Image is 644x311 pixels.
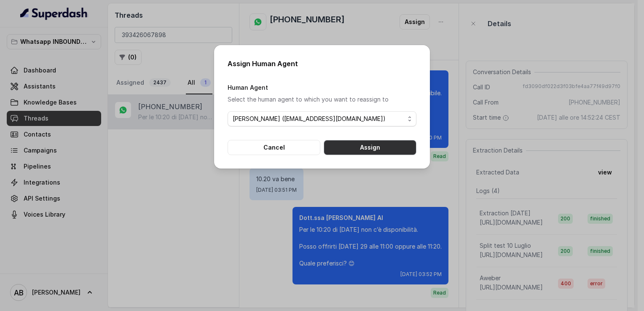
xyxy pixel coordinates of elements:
h2: Assign Human Agent [228,59,416,69]
label: Human Agent [228,84,268,91]
button: Cancel [228,140,320,155]
button: [PERSON_NAME] ([EMAIL_ADDRESS][DOMAIN_NAME]) [228,111,416,126]
span: [PERSON_NAME] ([EMAIL_ADDRESS][DOMAIN_NAME]) [233,114,405,124]
button: Assign [324,140,416,155]
p: Select the human agent to which you want to reassign to [228,94,416,105]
